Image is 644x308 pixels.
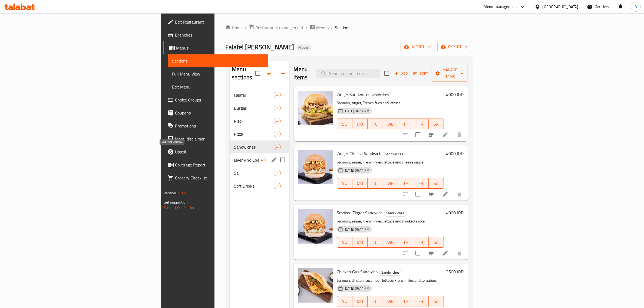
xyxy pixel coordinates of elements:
span: Get support on: [164,199,189,206]
span: Hidden [296,45,311,50]
button: SU [337,296,352,307]
span: Sandwiches [383,151,405,157]
span: TU [370,297,381,305]
span: Coupons [175,110,264,116]
span: SU [339,297,350,305]
span: [DATE] 06:14 PM [342,286,372,291]
button: FR [413,237,428,248]
span: MO [355,238,365,246]
span: Edit Restaurant [175,19,264,25]
span: 2 [274,106,280,111]
a: Promotions [163,119,269,132]
div: items [274,118,280,124]
span: Select to update [412,188,424,200]
span: 2 [274,132,280,137]
a: Edit menu item [442,191,448,197]
button: SA [429,119,444,129]
img: Chicken Gus Sandwich [298,268,333,303]
span: Liver And Chelfray [234,157,259,163]
span: B [635,4,637,10]
button: TH [398,237,413,248]
button: delete [453,247,466,260]
button: Sort [412,69,430,78]
span: TU [370,179,381,187]
div: Menu-management [484,4,517,10]
span: Chicken Gus Sandwich [337,268,378,276]
a: Edit menu item [442,250,448,256]
span: Sort [413,70,428,77]
a: Restaurants management [249,24,303,31]
button: FR [413,178,428,189]
span: 2 [274,184,280,189]
button: Manage items [432,65,468,82]
button: Branch-specific-item [425,247,438,260]
button: WE [383,296,398,307]
span: Coverage Report [175,162,264,168]
span: 1.0.0 [178,189,186,196]
button: MO [352,119,368,129]
div: items [274,170,280,176]
div: items [274,131,280,137]
p: Samoon, zinger, French fries, lettuce and cheese sauce [337,159,444,166]
button: FR [413,119,428,129]
img: Smoked Zinger Sandwich [298,209,333,244]
span: Choice Groups [175,97,264,103]
button: FR [413,296,428,307]
button: import [401,42,435,52]
span: WE [385,120,396,128]
h6: 4000 IQD [446,209,464,217]
button: edit [270,156,278,164]
span: TH [400,297,411,305]
div: Sandwiches [368,92,391,98]
button: delete [453,188,466,201]
div: [GEOGRAPHIC_DATA] [543,4,578,10]
div: Saj2 [230,166,289,179]
span: Zinger Cheese Sandwich [337,149,382,158]
span: Select to update [412,247,424,259]
a: Menus [163,41,269,54]
div: items [259,157,265,163]
button: SU [337,119,352,129]
div: Sandwiches [384,210,407,217]
span: Select all sections [252,68,263,79]
li: / [331,24,333,31]
div: Sandwiches [379,269,402,276]
span: TH [400,238,411,246]
span: [DATE] 06:14 PM [342,168,372,173]
a: Edit menu item [442,132,448,138]
button: TH [398,296,413,307]
span: 4 [274,119,280,124]
a: Sections [168,54,269,67]
button: SU [337,178,352,189]
span: SU [339,179,350,187]
span: Add item [392,69,410,78]
button: MO [352,178,368,189]
span: Edit Menu [172,84,264,90]
span: Sandwiches [234,144,274,150]
button: Add [392,69,410,78]
span: Rizo [234,118,274,124]
span: FR [415,179,426,187]
span: 4 [274,145,280,150]
span: SU [339,238,350,246]
span: Full Menu View [172,71,264,77]
span: MO [355,120,365,128]
a: Menu disclaimer [163,132,269,145]
h6: 4000 IQD [446,150,464,157]
button: WE [383,178,398,189]
div: Soft Drinks2 [230,179,289,192]
img: Zinger Sandwich [298,91,333,125]
button: TU [368,237,383,248]
button: Add section [276,67,289,80]
button: WE [383,119,398,129]
span: MO [355,297,365,305]
span: TH [400,120,411,128]
span: Promotions [175,123,264,129]
span: TH [400,179,411,187]
a: Support.OpsPlatform [164,204,198,211]
a: Choice Groups [163,93,269,106]
button: WE [383,237,398,248]
span: SA [431,238,442,246]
